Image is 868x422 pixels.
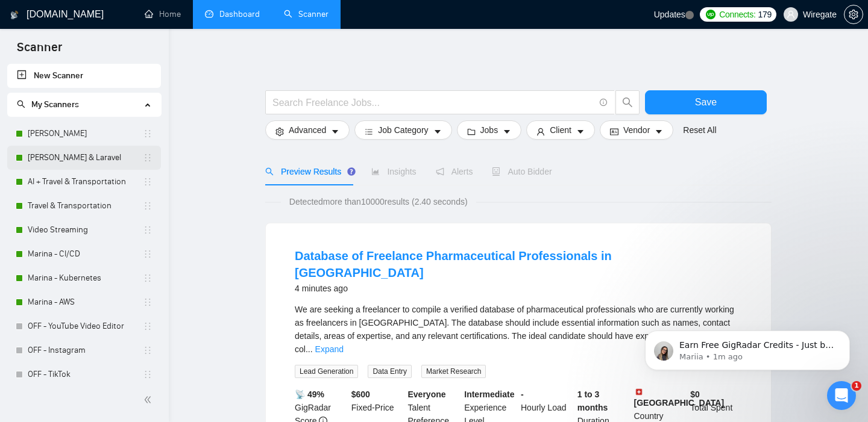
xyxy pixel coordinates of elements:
li: OFF - TikTok [7,362,161,386]
span: setting [275,127,284,136]
b: - [521,389,524,399]
button: barsJob Categorycaret-down [354,120,451,140]
span: Detected more than 10000 results (2.40 seconds) [281,195,476,208]
a: Reset All [683,123,716,137]
button: search [615,90,640,114]
a: New Scanner [17,64,151,88]
b: $ 0 [690,389,700,399]
span: Insights [371,167,416,176]
b: 📡 49% [295,389,324,399]
span: holder [143,177,153,187]
span: holder [143,225,153,235]
span: caret-down [576,127,585,136]
span: Scanner [7,39,72,64]
span: double-left [143,394,156,406]
span: user [536,127,545,136]
span: holder [143,370,153,379]
a: Database of Freelance Pharmaceutical Professionals in [GEOGRAPHIC_DATA] [295,249,612,279]
a: Marina - AWS [28,290,143,314]
li: Mikhail- DevOps [7,122,161,146]
button: setting [844,5,863,24]
iframe: Intercom live chat [827,381,856,410]
li: OFF - YouTube Video Editor [7,314,161,338]
span: Updates [654,10,685,19]
span: Advanced [289,123,326,137]
a: Marina - Kubernetes [28,266,143,290]
span: search [17,100,25,108]
iframe: Intercom notifications message [627,305,868,389]
img: upwork-logo.png [706,10,715,19]
span: My Scanners [17,99,79,110]
span: We are seeking a freelancer to compile a verified database of pharmaceutical professionals who ar... [295,305,734,354]
a: OFF - Instagram [28,338,143,362]
a: homeHome [145,9,181,19]
a: OFF - YouTube Video Editor [28,314,143,338]
span: Preview Results [265,167,352,176]
span: My Scanners [31,99,79,110]
span: holder [143,273,153,283]
span: Job Category [378,123,428,137]
a: AI + Travel & Transportation [28,170,143,194]
a: [PERSON_NAME] & Laravel [28,146,143,170]
a: setting [844,10,863,19]
button: Save [645,90,767,114]
button: userClientcaret-down [526,120,595,140]
span: 179 [758,8,772,21]
a: Video Streaming [28,218,143,242]
span: holder [143,153,153,163]
span: Client [550,123,571,137]
span: holder [143,201,153,211]
span: holder [143,346,153,355]
b: $ 600 [351,389,370,399]
span: caret-down [331,127,339,136]
span: Vendor [623,123,650,137]
a: OFF - TikTok [28,362,143,386]
span: info-circle [600,99,608,107]
img: 🇨🇭 [635,388,643,396]
li: Marina - AWS [7,290,161,314]
span: Save [695,95,717,110]
button: settingAdvancedcaret-down [265,120,350,140]
span: ... [306,344,313,354]
span: caret-down [655,127,663,136]
b: Everyone [408,389,446,399]
span: Auto Bidder [492,167,552,176]
button: idcardVendorcaret-down [600,120,673,140]
a: dashboardDashboard [205,9,260,19]
span: user [787,10,795,19]
span: idcard [610,127,618,136]
b: Intermediate [464,389,514,399]
span: Market Research [421,365,486,378]
button: folderJobscaret-down [457,120,522,140]
a: Marina - CI/CD [28,242,143,266]
span: holder [143,321,153,331]
input: Search Freelance Jobs... [272,95,594,110]
li: OFF - Instagram [7,338,161,362]
li: New Scanner [7,64,161,88]
span: folder [467,127,476,136]
div: We are seeking a freelancer to compile a verified database of pharmaceutical professionals who ar... [295,303,742,356]
b: 1 to 3 months [577,389,608,412]
span: Jobs [480,123,498,137]
b: [GEOGRAPHIC_DATA] [634,388,725,408]
span: Lead Generation [295,365,358,378]
a: [PERSON_NAME] [28,122,143,146]
li: Marina - CI/CD [7,242,161,266]
a: searchScanner [284,9,329,19]
li: Travel & Transportation [7,194,161,218]
span: robot [492,167,500,176]
span: Data Entry [368,365,412,378]
div: Tooltip anchor [346,166,357,177]
span: notification [436,167,444,176]
span: Alerts [436,167,473,176]
span: 1 [852,381,861,391]
span: caret-down [433,127,442,136]
a: Travel & Transportation [28,194,143,218]
li: Video Streaming [7,218,161,242]
img: logo [10,5,19,25]
span: Connects: [719,8,755,21]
